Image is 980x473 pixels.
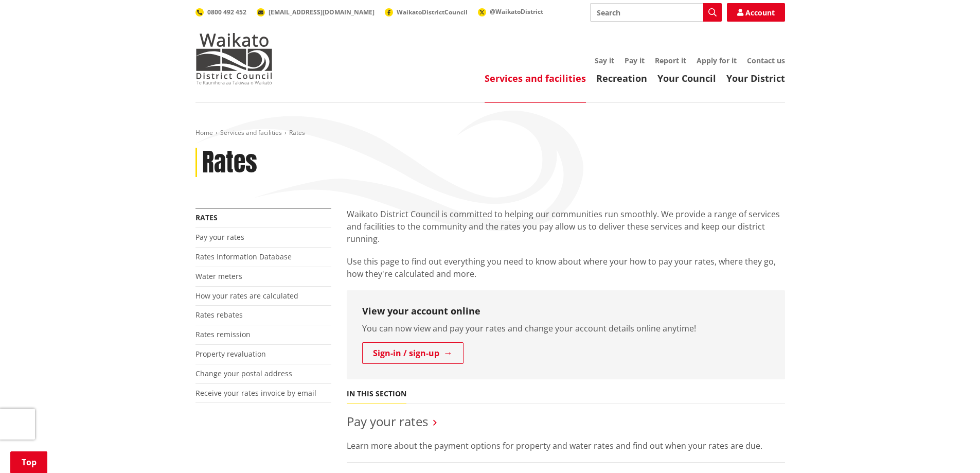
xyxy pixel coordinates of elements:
[478,7,543,16] a: @WaikatoDistrict
[657,72,716,84] a: Your Council
[485,72,586,84] a: Services and facilities
[595,56,614,65] a: Say it
[202,148,257,178] h1: Rates
[195,310,243,320] a: Rates rebates
[747,56,785,65] a: Contact us
[362,322,770,335] p: You can now view and pay your rates and change your account details online anytime!
[625,56,645,65] a: Pay it
[590,3,722,22] input: Search input
[655,56,686,65] a: Report it
[195,369,292,378] a: Change your postal address
[195,271,242,281] a: Water meters
[195,349,266,359] a: Property revaluation
[385,8,468,16] a: WaikatoDistrictCouncil
[220,128,282,137] a: Services and facilities
[195,252,292,261] a: Rates Information Database
[289,128,305,137] span: Rates
[257,8,375,16] a: [EMAIL_ADDRESS][DOMAIN_NAME]
[195,129,785,137] nav: breadcrumb
[362,342,464,364] a: Sign-in / sign-up
[195,291,298,301] a: How your rates are calculated
[195,128,213,137] a: Home
[726,72,785,84] a: Your District
[347,208,785,245] p: Waikato District Council is committed to helping our communities run smoothly. We provide a range...
[596,72,647,84] a: Recreation
[195,329,251,339] a: Rates remission
[195,213,218,222] a: Rates
[490,7,543,16] span: @WaikatoDistrict
[195,8,246,16] a: 0800 492 452
[207,8,246,16] span: 0800 492 452
[269,8,375,16] span: [EMAIL_ADDRESS][DOMAIN_NAME]
[727,3,785,22] a: Account
[10,451,47,473] a: Top
[347,413,428,430] a: Pay your rates
[195,33,273,84] img: Waikato District Council - Te Kaunihera aa Takiwaa o Waikato
[697,56,737,65] a: Apply for it
[362,306,770,317] h3: View your account online
[397,8,468,16] span: WaikatoDistrictCouncil
[347,390,406,398] h5: In this section
[347,255,785,280] p: Use this page to find out everything you need to know about where your how to pay your rates, whe...
[195,232,244,242] a: Pay your rates
[347,440,785,452] p: Learn more about the payment options for property and water rates and find out when your rates ar...
[195,388,316,398] a: Receive your rates invoice by email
